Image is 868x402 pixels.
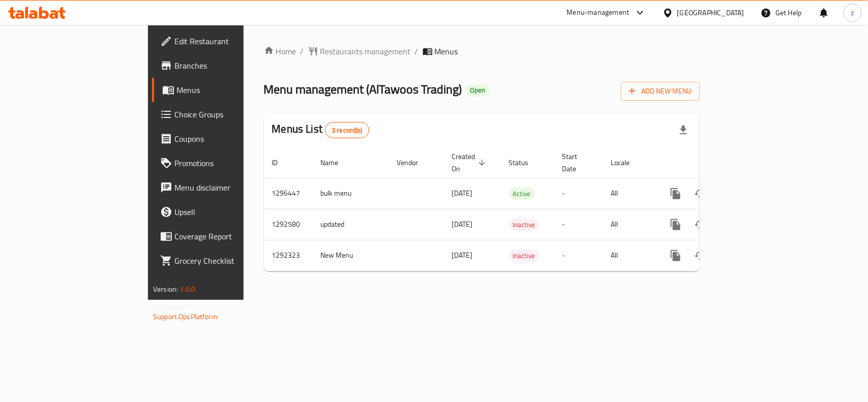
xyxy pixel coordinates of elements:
li: / [415,45,418,57]
span: 1.0.0 [179,283,195,296]
span: Add New Menu [629,85,692,98]
span: Locale [611,157,643,169]
div: Inactive [509,250,540,262]
span: Menu disclaimer [174,181,285,194]
button: Change Status [688,181,712,206]
span: Get support on: [153,300,200,313]
span: Restaurants management [320,45,411,57]
span: Branches [174,59,285,72]
span: Menus [435,45,458,57]
a: Menus [152,78,293,102]
a: Restaurants management [308,45,411,57]
a: Menu disclaimer [152,175,293,200]
td: updated [313,209,389,240]
span: Version: [153,283,178,296]
span: Open [466,86,490,95]
a: Branches [152,53,293,78]
td: - [554,178,603,209]
a: Upsell [152,200,293,224]
li: / [301,45,304,57]
td: All [603,209,655,240]
table: enhanced table [264,147,769,271]
span: [DATE] [452,187,473,200]
h2: Menus List [272,121,369,138]
a: Coupons [152,127,293,151]
button: more [664,243,688,268]
span: Upsell [174,206,285,218]
a: Support.OpsPlatform [153,310,218,323]
span: Name [321,157,352,169]
td: - [554,209,603,240]
span: Vendor [397,157,432,169]
span: z [851,7,854,18]
div: Export file [671,118,696,142]
span: Edit Restaurant [174,35,285,47]
a: Promotions [152,151,293,175]
span: Created On [452,150,489,175]
span: Coupons [174,133,285,145]
span: Menu management ( AlTawoos Trading ) [264,78,462,101]
button: Change Status [688,212,712,237]
td: All [603,178,655,209]
a: Grocery Checklist [152,249,293,273]
span: ID [272,157,291,169]
td: - [554,240,603,271]
a: Coverage Report [152,224,293,249]
span: [DATE] [452,218,473,231]
span: Choice Groups [174,108,285,120]
button: Change Status [688,243,712,268]
th: Actions [655,147,769,178]
td: All [603,240,655,271]
a: Edit Restaurant [152,29,293,53]
span: 3 record(s) [325,126,369,135]
td: bulk menu [313,178,389,209]
span: Promotions [174,157,285,169]
span: Grocery Checklist [174,255,285,267]
span: Coverage Report [174,230,285,242]
nav: breadcrumb [264,45,700,57]
span: Inactive [509,219,540,231]
span: Inactive [509,250,540,262]
button: Add New Menu [621,82,700,101]
span: [DATE] [452,249,473,262]
button: more [664,181,688,206]
div: Total records count [325,122,369,138]
td: New Menu [313,240,389,271]
span: Status [509,157,542,169]
div: [GEOGRAPHIC_DATA] [677,7,744,18]
span: Start Date [562,150,591,175]
span: Active [509,188,535,200]
span: Menus [176,84,285,96]
a: Choice Groups [152,102,293,127]
div: Open [466,84,490,97]
button: more [664,212,688,237]
div: Inactive [509,219,540,231]
div: Menu-management [567,7,630,19]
